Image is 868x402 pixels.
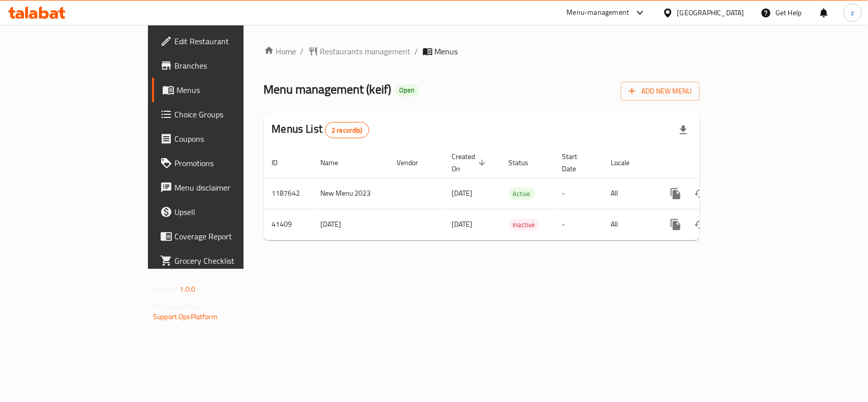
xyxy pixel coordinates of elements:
[152,53,293,78] a: Branches
[174,108,285,120] span: Choice Groups
[397,157,432,169] span: Vendor
[611,157,643,169] span: Locale
[509,188,535,200] div: Active
[308,45,411,57] a: Restaurants management
[152,175,293,200] a: Menu disclaimer
[313,209,389,240] td: [DATE]
[152,127,293,151] a: Coupons
[152,102,293,127] a: Choice Groups
[509,219,540,231] span: Inactive
[509,157,542,169] span: Status
[272,121,369,138] h2: Menus List
[152,224,293,249] a: Coverage Report
[320,45,411,57] span: Restaurants management
[452,150,489,175] span: Created On
[603,209,655,240] td: All
[567,7,630,19] div: Menu-management
[629,85,692,98] span: Add New Menu
[621,82,700,101] button: Add New Menu
[509,188,535,200] span: Active
[174,181,285,194] span: Menu disclaimer
[179,283,195,296] span: 1.0.0
[554,178,603,209] td: -
[688,212,712,237] button: Change Status
[452,187,473,200] span: [DATE]
[153,310,218,323] a: Support.OpsPlatform
[174,230,285,242] span: Coverage Report
[174,59,285,72] span: Branches
[264,45,700,57] nav: breadcrumb
[415,45,418,57] li: /
[325,122,369,138] div: Total records count
[152,29,293,53] a: Edit Restaurant
[321,157,352,169] span: Name
[174,157,285,169] span: Promotions
[603,178,655,209] td: All
[325,126,369,135] span: 2 record(s)
[562,150,591,175] span: Start Date
[655,147,769,178] th: Actions
[688,181,712,206] button: Change Status
[677,7,744,18] div: [GEOGRAPHIC_DATA]
[554,209,603,240] td: -
[396,84,419,97] div: Open
[174,35,285,47] span: Edit Restaurant
[671,118,696,142] div: Export file
[264,147,769,240] table: enhanced table
[313,178,389,209] td: New Menu 2023
[396,86,419,95] span: Open
[152,151,293,175] a: Promotions
[435,45,458,57] span: Menus
[664,212,688,237] button: more
[174,255,285,267] span: Grocery Checklist
[664,181,688,206] button: more
[272,157,291,169] span: ID
[152,249,293,273] a: Grocery Checklist
[176,84,285,96] span: Menus
[264,78,392,101] span: Menu management ( keif )
[851,7,854,18] span: z
[152,200,293,224] a: Upsell
[152,78,293,102] a: Menus
[174,206,285,218] span: Upsell
[301,45,304,57] li: /
[153,300,200,313] span: Get support on:
[174,133,285,145] span: Coupons
[452,218,473,231] span: [DATE]
[153,283,178,296] span: Version:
